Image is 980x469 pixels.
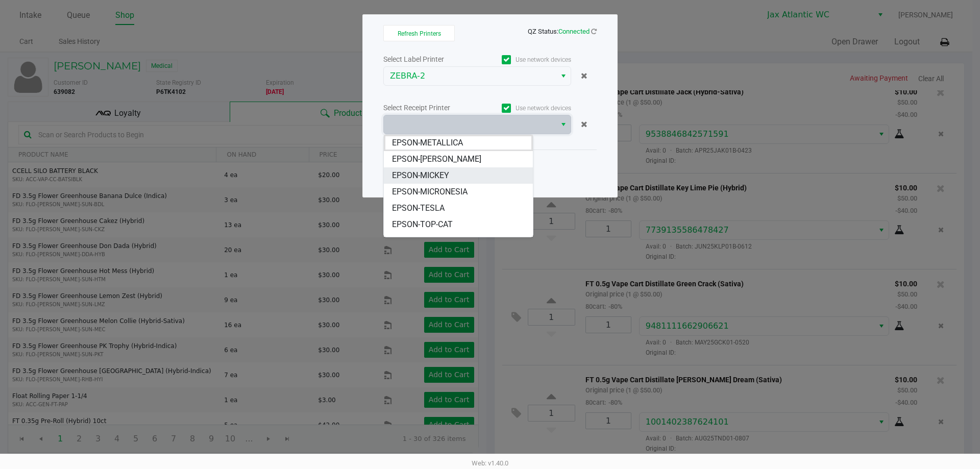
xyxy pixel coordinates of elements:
[383,103,477,113] div: Select Receipt Printer
[472,459,508,467] span: Web: v1.40.0
[392,186,468,198] span: EPSON-MICRONESIA
[556,115,571,134] button: Select
[383,25,455,41] button: Refresh Printers
[558,28,590,35] span: Connected
[528,28,597,35] span: QZ Status:
[392,137,463,149] span: EPSON-METALLICA
[392,218,453,231] span: EPSON-TOP-CAT
[392,153,481,165] span: EPSON-[PERSON_NAME]
[383,54,477,65] div: Select Label Printer
[477,55,571,64] label: Use network devices
[390,70,550,82] span: ZEBRA-2
[392,202,445,214] span: EPSON-TESLA
[556,67,571,85] button: Select
[392,235,430,247] span: EPSON-U2
[477,104,571,113] label: Use network devices
[392,169,449,182] span: EPSON-MICKEY
[398,30,441,37] span: Refresh Printers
